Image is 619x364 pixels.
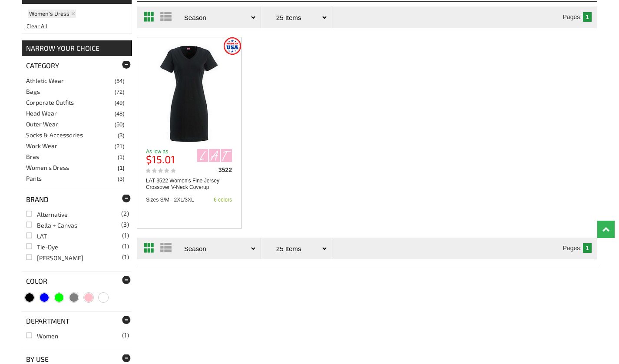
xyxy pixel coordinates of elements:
[26,232,47,240] a: LAT(1)
[26,153,39,160] a: Bras
[29,11,75,17] a: Women's Dress
[26,77,64,84] a: Athletic Wear
[118,153,125,162] span: (1)
[214,197,232,202] div: 6 colors
[22,311,131,330] div: Department
[122,243,129,249] span: (1)
[118,175,125,183] span: (3)
[26,211,68,218] a: Alternative(2)
[118,164,125,172] span: (1)
[84,293,93,302] span: Pink
[26,99,74,106] a: Corporate Outfits
[26,120,58,128] a: Outer Wear
[26,142,57,149] a: Work Wear
[26,131,83,139] a: Socks & Accessories
[583,243,592,253] td: 1
[26,243,58,251] a: Tie-Dye(1)
[22,40,132,56] div: NARROW YOUR CHOICE
[115,142,125,151] span: (21)
[146,149,190,154] p: As low as
[115,77,125,86] span: (54)
[115,99,125,107] span: (49)
[26,88,40,95] a: Bags
[22,271,131,290] div: Color
[224,37,241,55] img: Made in USA
[22,56,131,75] div: Category
[115,109,125,118] span: (48)
[26,23,48,30] a: Clear All
[583,12,592,22] td: 1
[146,153,175,165] b: $15.01
[563,243,582,253] td: Pages:
[70,293,78,302] span: Grey
[597,221,615,238] a: Top
[99,293,108,302] span: White
[115,120,125,129] span: (50)
[118,131,125,140] span: (3)
[26,332,58,340] a: Women(1)
[146,197,194,202] div: Sizes S/M - 2XL/3XL
[122,332,129,338] span: (1)
[26,164,69,171] a: Women's Dress
[122,254,129,260] span: (1)
[25,293,34,302] span: Black
[197,149,232,162] img: lat/3522
[26,175,42,182] a: Pants
[122,232,129,238] span: (1)
[137,44,241,144] a: LAT 3522 Women's Fine Jersey Crossover V-Neck Coverup
[187,167,232,173] div: 3522
[26,254,83,261] a: [PERSON_NAME](1)
[115,88,125,96] span: (72)
[121,211,129,217] span: (2)
[146,178,232,191] a: LAT 3522 Women's Fine Jersey Crossover V-Neck Coverup
[55,293,63,302] span: Green
[40,293,49,302] span: Blue
[121,222,129,228] span: (3)
[149,44,229,144] img: LAT 3522 Women's Fine Jersey Crossover V-Neck Coverup
[22,190,131,208] div: Brand
[563,12,582,22] td: Pages:
[26,222,77,229] a: Bella + Canvas(3)
[26,109,57,117] a: Head Wear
